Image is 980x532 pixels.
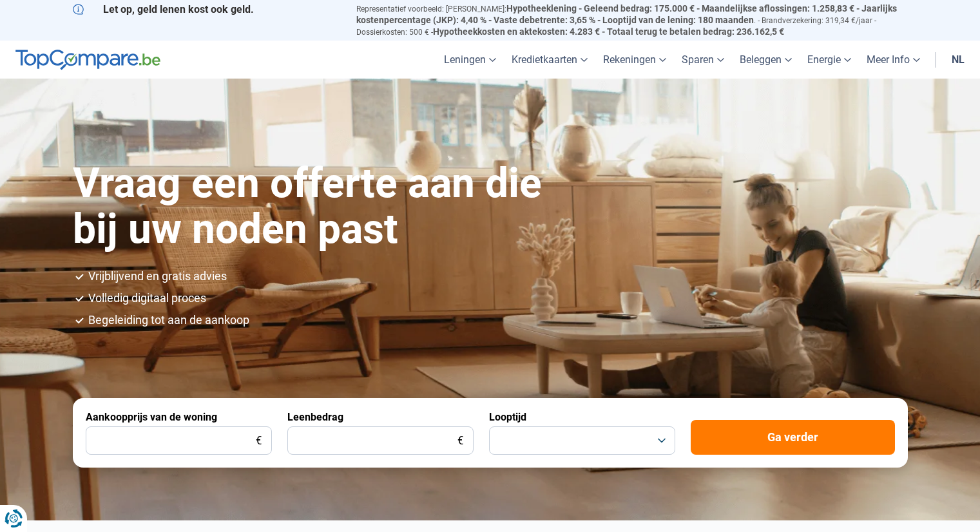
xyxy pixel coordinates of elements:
span: Hypotheeklening - Geleend bedrag: 175.000 € - Maandelijkse aflossingen: 1.258,83 € - Jaarlijks ko... [356,3,897,25]
a: Rekeningen [595,41,674,79]
li: Vrijblijvend en gratis advies [88,271,908,282]
a: Sparen [674,41,732,79]
label: Looptijd [489,411,526,423]
a: Beleggen [732,41,800,79]
img: TopCompare [15,50,160,70]
button: Ga verder [691,420,895,455]
p: Let op, geld lenen kost ook geld. [73,3,341,15]
p: Representatief voorbeeld: [PERSON_NAME]: . - Brandverzekering: 319,34 €/jaar - Dossierkosten: 500... [356,3,908,37]
li: Volledig digitaal proces [88,292,908,304]
a: Leningen [436,41,504,79]
h1: Vraag een offerte aan die bij uw noden past [73,161,568,252]
a: Kredietkaarten [504,41,595,79]
li: Begeleiding tot aan de aankoop [88,314,908,326]
label: Aankoopprijs van de woning [86,411,217,423]
span: € [457,435,463,446]
label: Leenbedrag [287,411,343,423]
a: nl [944,41,972,79]
span: Hypotheekkosten en aktekosten: 4.283 € - Totaal terug te betalen bedrag: 236.162,5 € [433,26,784,37]
a: Energie [800,41,859,79]
span: € [256,435,262,446]
a: Meer Info [859,41,928,79]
